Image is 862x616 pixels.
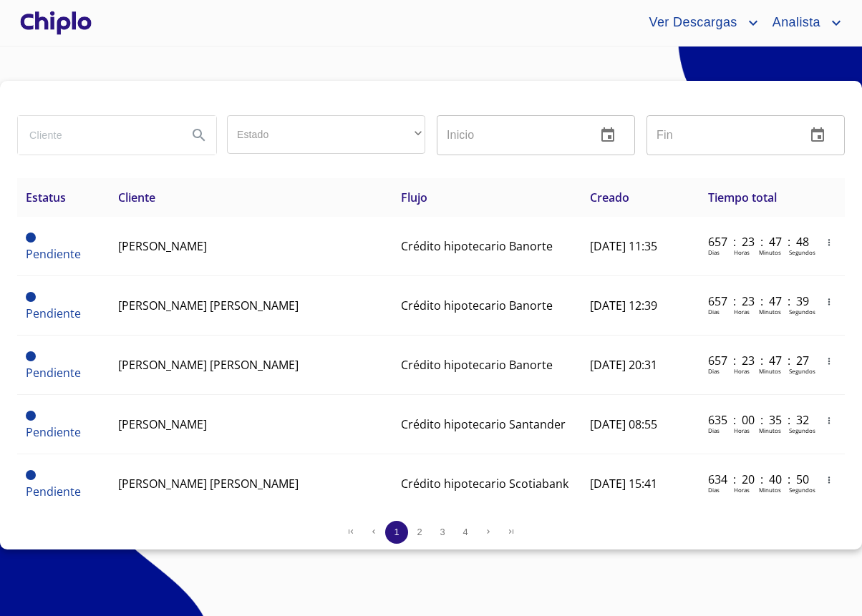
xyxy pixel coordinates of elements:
p: Horas [734,367,750,375]
div: ​ [227,115,425,154]
p: Horas [734,248,750,256]
span: Analista [762,11,828,34]
p: Horas [734,426,750,434]
p: Dias [708,248,720,256]
p: Minutos [759,367,781,375]
span: Crédito hipotecario Banorte [401,357,553,373]
span: 4 [463,527,468,537]
span: Pendiente [26,470,36,480]
span: Pendiente [26,411,36,421]
span: Cliente [118,190,155,205]
span: Pendiente [26,233,36,243]
span: [DATE] 20:31 [590,357,657,373]
p: Horas [734,308,750,316]
button: Search [182,118,216,152]
span: Estatus [26,190,66,205]
span: Pendiente [26,484,81,499]
button: account of current user [762,11,845,34]
span: [PERSON_NAME] [118,416,207,432]
p: Dias [708,367,720,375]
span: [PERSON_NAME] [PERSON_NAME] [118,476,299,492]
span: Crédito hipotecario Banorte [401,298,553,313]
p: 657 : 23 : 47 : 48 [708,234,805,250]
p: Minutos [759,248,781,256]
button: account of current user [638,11,761,34]
p: Minutos [759,486,781,494]
span: Creado [590,190,629,205]
span: 2 [417,527,422,537]
p: Dias [708,486,720,494]
span: [PERSON_NAME] [118,238,207,254]
button: 2 [408,521,431,544]
span: Ver Descargas [638,11,744,34]
span: [DATE] 12:39 [590,298,657,313]
span: 3 [440,527,445,537]
span: Flujo [401,190,427,205]
span: [DATE] 15:41 [590,476,657,492]
span: Pendiente [26,424,81,440]
p: Segundos [789,486,815,494]
p: Segundos [789,308,815,316]
span: Pendiente [26,246,81,262]
p: Segundos [789,426,815,434]
p: 657 : 23 : 47 : 27 [708,353,805,368]
p: Minutos [759,426,781,434]
input: search [18,116,176,155]
p: 657 : 23 : 47 : 39 [708,293,805,309]
span: Pendiente [26,305,81,321]
p: Horas [734,486,750,494]
span: Pendiente [26,351,36,361]
span: [PERSON_NAME] [PERSON_NAME] [118,298,299,313]
p: Segundos [789,248,815,256]
span: Pendiente [26,292,36,302]
span: 1 [394,527,399,537]
span: [DATE] 11:35 [590,238,657,254]
p: Dias [708,426,720,434]
p: Dias [708,308,720,316]
p: Segundos [789,367,815,375]
p: Minutos [759,308,781,316]
span: Tiempo total [708,190,777,205]
span: [DATE] 08:55 [590,416,657,432]
p: 635 : 00 : 35 : 32 [708,412,805,428]
button: 1 [385,521,408,544]
span: Pendiente [26,365,81,381]
p: 634 : 20 : 40 : 50 [708,471,805,487]
button: 3 [431,521,454,544]
span: Crédito hipotecario Banorte [401,238,553,254]
span: Crédito hipotecario Scotiabank [401,476,568,492]
span: Crédito hipotecario Santander [401,416,566,432]
span: [PERSON_NAME] [PERSON_NAME] [118,357,299,373]
button: 4 [454,521,477,544]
